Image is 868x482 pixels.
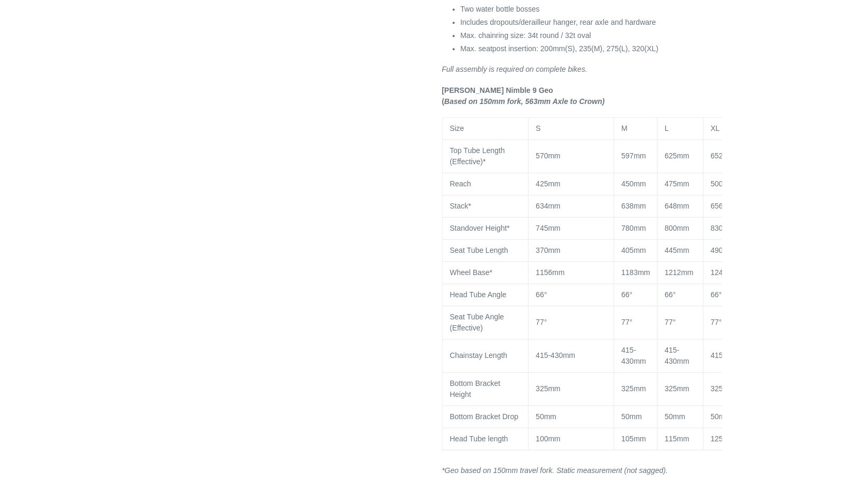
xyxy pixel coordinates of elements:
[665,290,676,299] span: 66°
[450,179,471,188] span: Reach
[536,268,565,277] span: 1156mm
[665,224,690,232] span: 800mm
[665,318,676,326] span: 77°
[442,372,528,405] td: Bottom Bracket Height
[536,179,561,188] span: 425mm
[665,179,690,188] span: 475mm
[614,117,657,139] td: M
[450,434,509,443] span: Head Tube length
[450,202,471,210] span: Stack*
[461,3,722,14] li: Two water bottle bosses
[657,117,703,139] td: L
[536,152,561,160] span: 570mm
[665,246,690,254] span: 445mm
[622,346,647,365] span: 415-430mm
[622,318,633,326] span: 77°
[622,224,647,232] span: 780mm
[711,351,751,360] span: 415-430mm
[711,318,722,326] span: 77°
[461,44,659,52] span: Max. seatpost insertion: 200mm(S), 235(M), 275(L), 320(XL)
[622,412,642,421] span: 50mm
[442,117,528,139] td: Size
[536,224,561,232] span: 745mm
[665,202,690,210] span: 648mm
[450,313,505,332] span: Seat Tube Angle (Effective)
[622,246,647,254] span: 405mm
[711,179,736,188] span: 500mm
[665,434,690,443] span: 115mm
[444,97,605,105] i: Based on 150mm fork, 563mm Axle to Crown)
[665,346,690,365] span: 415-430mm
[450,351,508,360] span: Chainstay Length
[536,434,561,443] span: 100mm
[711,152,736,160] span: 652mm
[711,224,736,232] span: 830mm
[665,268,694,277] span: 1212mm
[461,17,656,26] span: Includes dropouts/derailleur hanger, rear axle and hardware
[665,152,690,160] span: 625mm
[450,146,505,166] span: Top Tube Length (Effective)*
[450,290,507,299] span: Head Tube Angle
[536,290,547,299] span: 66°
[461,31,591,39] span: Max. chainring size: 34t round / 32t oval
[711,246,736,254] span: 490mm
[711,434,736,443] span: 125mm
[450,268,493,277] span: Wheel Base*
[536,202,561,210] span: 634mm
[442,64,587,73] em: Full assembly is required on complete bikes.
[665,412,686,421] span: 50mm
[450,246,509,254] span: Seat Tube Length
[528,117,614,139] td: S
[622,290,633,299] span: 66°
[536,246,561,254] span: 370mm
[622,202,647,210] span: 638mm
[536,351,576,360] span: 415-430mm
[622,434,647,443] span: 105mm
[665,384,690,393] span: 325mm
[711,202,736,210] span: 656mm
[711,412,732,421] span: 50mm
[450,412,519,421] span: Bottom Bracket Drop
[622,152,647,160] span: 597mm
[450,224,510,232] span: Standover Height*
[703,117,772,139] td: XL
[622,179,647,188] span: 450mm
[711,384,736,393] span: 325mm
[622,268,650,277] span: 1183mm
[711,268,740,277] span: 1241mm
[442,466,668,474] i: *Geo based on 150mm travel fork. Static measurement (not sagged).
[442,86,554,105] b: [PERSON_NAME] Nimble 9 Geo (
[622,384,647,393] span: 325mm
[536,384,561,393] span: 325mm
[536,412,557,421] span: 50mm
[536,318,547,326] span: 77°
[711,290,722,299] span: 66°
